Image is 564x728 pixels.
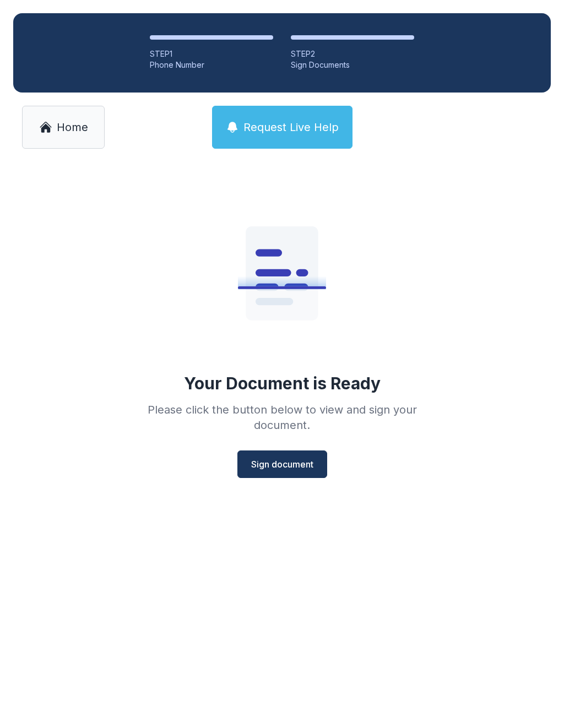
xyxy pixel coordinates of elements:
div: Sign Documents [291,59,414,70]
div: STEP 1 [150,48,273,59]
div: Phone Number [150,59,273,70]
span: Request Live Help [243,119,339,135]
div: Please click the button below to view and sign your document. [123,402,441,433]
span: Home [57,119,88,135]
div: Your Document is Ready [184,373,381,393]
span: Sign document [251,458,313,471]
div: STEP 2 [291,48,414,59]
